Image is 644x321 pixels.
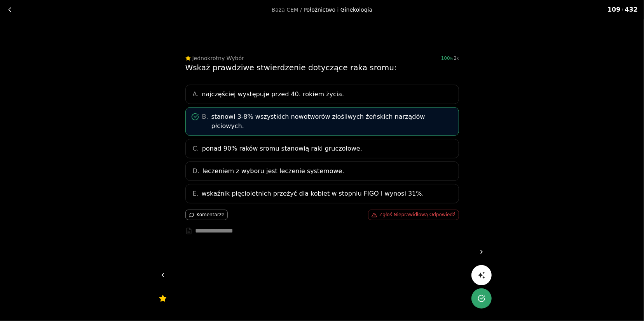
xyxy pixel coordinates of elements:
span: wskaźnik pięcioletnich przeżyć dla kobiet w stopniu FIGO I wynosi 31%. [202,189,424,198]
span: 100 [441,56,453,61]
span: ponad 90% raków sromu stanowią raki gruczołowe. [202,144,362,153]
div: A.najczęściej występuje przed 40. rokiem życia. [185,85,459,104]
button: Komentarze [185,210,228,220]
span: A. [193,90,199,99]
div: E.wskaźnik pięcioletnich przeżyć dla kobiet w stopniu FIGO I wynosi 31%. [185,184,459,203]
div: Wskaż prawdziwe stwierdzenie dotyczące raka sromu: [185,63,459,72]
span: C. [193,144,199,153]
span: / [622,5,623,14]
a: Baza CEM [272,7,298,12]
div: Położnictwo i Ginekologia [304,7,372,12]
span: B. [202,112,208,131]
span: leczeniem z wyboru jest leczenie systemowe. [202,167,344,176]
button: Zgłoś Nieprawidłową Odpowiedź [368,210,459,220]
div: 2 [454,56,459,61]
div: C.ponad 90% raków sromu stanowią raki gruczołowe. [185,139,459,158]
div: Jednokrotny Wybór [192,56,244,61]
span: E. [193,189,199,198]
span: stanowi 3-8% wszystkich nowotworów złośliwych żeńskich narządów płciowych. [211,112,454,131]
span: najczęściej występuje przed 40. rokiem życia. [202,90,344,99]
span: D. [193,167,199,176]
span: / [300,7,302,12]
div: 100% [441,56,459,61]
div: 109 432 [607,5,641,14]
div: B.stanowi 3-8% wszystkich nowotworów złośliwych żeńskich narządów płciowych. [185,107,459,136]
div: D.leczeniem z wyboru jest leczenie systemowe. [185,161,459,181]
